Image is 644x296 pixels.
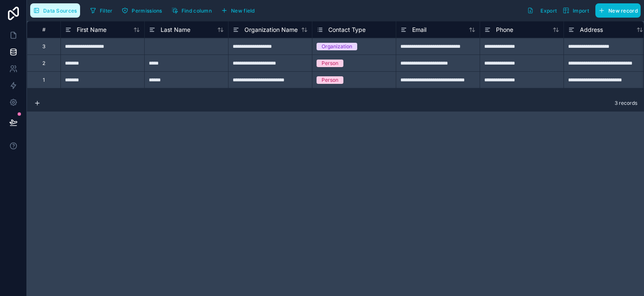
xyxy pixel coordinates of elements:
[322,43,352,50] div: Organization
[43,8,77,14] span: Data Sources
[580,26,603,34] span: Address
[412,26,426,34] span: Email
[615,100,637,106] span: 3 records
[496,26,513,34] span: Phone
[43,77,45,83] div: 1
[218,4,258,17] button: New field
[30,3,80,18] button: Data Sources
[132,8,162,14] span: Permissions
[573,8,589,14] span: Import
[42,60,45,67] div: 2
[119,4,165,17] button: Permissions
[524,3,560,18] button: Export
[244,26,298,34] span: Organization Name
[322,60,338,67] div: Person
[100,8,113,14] span: Filter
[592,3,641,18] a: New record
[161,26,190,34] span: Last Name
[34,26,54,33] div: #
[119,4,168,17] a: Permissions
[328,26,366,34] span: Contact Type
[322,76,338,84] div: Person
[608,8,638,14] span: New record
[595,3,641,18] button: New record
[231,8,255,14] span: New field
[540,8,557,14] span: Export
[169,4,215,17] button: Find column
[182,8,212,14] span: Find column
[42,43,45,50] div: 3
[77,26,106,34] span: First Name
[87,4,116,17] button: Filter
[560,3,592,18] button: Import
